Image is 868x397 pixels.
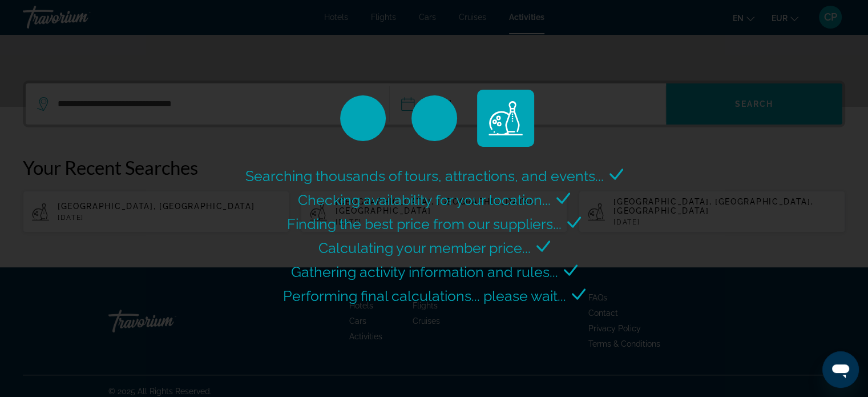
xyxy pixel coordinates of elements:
[245,167,604,185] span: Searching thousands of tours, attractions, and events...
[291,263,558,280] span: Gathering activity information and rules...
[822,351,859,388] iframe: Bouton de lancement de la fenêtre de messagerie
[298,191,551,208] span: Checking availability for your location...
[283,287,566,304] span: Performing final calculations... please wait...
[318,239,531,256] span: Calculating your member price...
[287,215,562,232] span: Finding the best price from our suppliers...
